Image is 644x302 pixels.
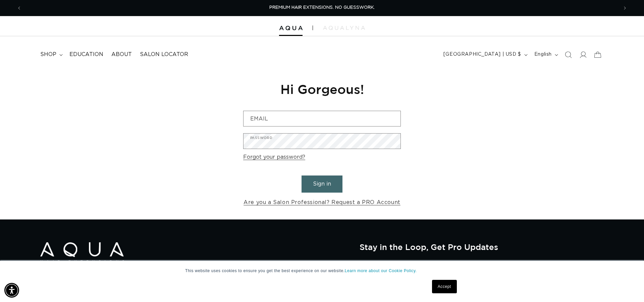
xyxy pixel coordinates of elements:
[269,5,375,10] span: PREMIUM HAIR EXTENSIONS. NO GUESSWORK.
[530,48,561,61] button: English
[439,48,530,61] button: [GEOGRAPHIC_DATA] | USD $
[432,280,457,293] a: Accept
[244,198,400,207] a: Are you a Salon Professional? Request a PRO Account
[107,47,136,62] a: About
[244,111,400,126] input: Email
[345,268,417,273] a: Learn more about our Cookie Policy.
[65,47,107,62] a: Education
[36,47,65,62] summary: shop
[279,26,303,31] img: Aqua Hair Extensions
[610,270,644,302] iframe: Chat Widget
[40,242,124,263] img: Aqua Hair Extensions
[534,51,552,58] span: English
[243,152,305,162] a: Forgot your password?
[140,51,188,58] span: Salon Locator
[4,283,19,298] div: Accessibility Menu
[136,47,192,62] a: Salon Locator
[443,51,521,58] span: [GEOGRAPHIC_DATA] | USD $
[561,47,576,62] summary: Search
[360,242,604,252] h2: Stay in the Loop, Get Pro Updates
[618,2,632,14] button: Next announcement
[111,51,132,58] span: About
[12,2,26,14] button: Previous announcement
[243,81,401,97] h1: Hi Gorgeous!
[302,175,342,193] button: Sign in
[323,26,365,30] img: aqualyna.com
[69,51,103,58] span: Education
[185,268,459,274] p: This website uses cookies to ensure you get the best experience on our website.
[40,51,56,58] span: shop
